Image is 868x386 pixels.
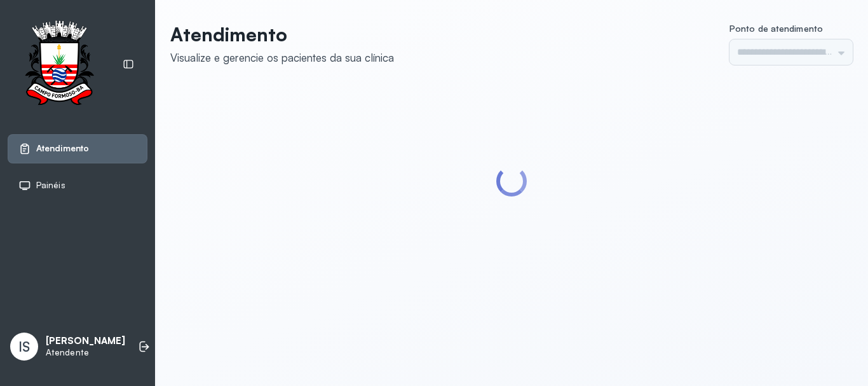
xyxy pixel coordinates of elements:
[36,180,65,191] span: Painéis
[170,23,394,46] p: Atendimento
[36,143,89,154] span: Atendimento
[13,20,105,109] img: Logotipo do estabelecimento
[46,347,125,358] p: Atendente
[46,335,125,347] p: [PERSON_NAME]
[729,23,823,34] span: Ponto de atendimento
[170,51,394,64] div: Visualize e gerencie os pacientes da sua clínica
[18,142,137,155] a: Atendimento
